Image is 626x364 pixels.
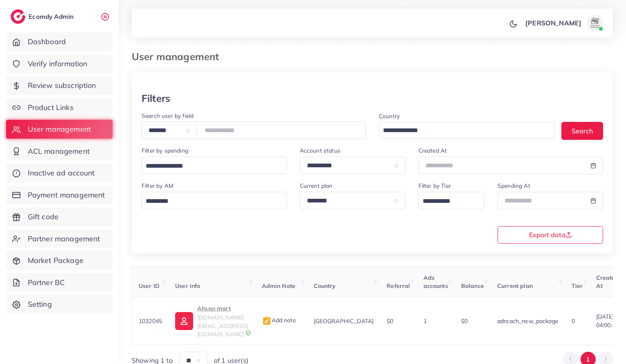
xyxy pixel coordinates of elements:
span: User management [28,124,91,135]
div: Search for option [379,122,555,139]
a: Ahsan mart[DOMAIN_NAME][EMAIL_ADDRESS][DOMAIN_NAME] [175,303,248,338]
div: Search for option [419,192,484,209]
label: Spending At [498,182,530,190]
button: Export data [498,226,603,244]
span: Balance [461,282,484,290]
div: Search for option [142,192,287,209]
span: adreach_new_package [497,317,558,325]
span: [GEOGRAPHIC_DATA] [314,317,374,325]
span: $0 [461,317,468,325]
a: Dashboard [6,32,113,51]
p: [PERSON_NAME] [525,18,581,28]
span: Product Links [28,102,74,113]
span: [DATE] 04:00:44 [596,312,619,329]
h3: User management [132,51,225,63]
a: Gift code [6,207,113,226]
span: Country [314,282,336,290]
a: [PERSON_NAME]avatar [521,15,606,31]
span: User ID [139,282,160,290]
label: Current plan [300,182,333,190]
a: Inactive ad account [6,164,113,182]
a: Payment management [6,186,113,204]
a: Product Links [6,98,113,117]
a: Partner BC [6,273,113,292]
a: Verify information [6,54,113,73]
input: Search for option [143,160,276,173]
label: Filter by AM [142,182,173,190]
input: Search for option [380,124,544,137]
img: 9CAL8B2pu8EFxCJHYAAAAldEVYdGRhdGU6Y3JlYXRlADIwMjItMTItMDlUMDQ6NTg6MzkrMDA6MDBXSlgLAAAAJXRFWHRkYXR... [245,330,251,336]
span: Partner BC [28,277,65,288]
span: Ads accounts [423,274,448,290]
span: Verify information [28,58,88,69]
a: logoEcomdy Admin [11,9,76,24]
a: Review subscription [6,76,113,95]
span: Inactive ad account [28,168,95,178]
label: Search user by field [142,112,194,120]
span: Tier [572,282,583,290]
h2: Ecomdy Admin [29,13,76,20]
span: Gift code [28,211,59,222]
span: Create At [596,274,615,290]
input: Search for option [420,195,474,208]
span: Referral [387,282,410,290]
span: 0 [572,317,575,325]
p: Ahsan mart [197,303,248,313]
label: Filter by spending [142,146,188,155]
a: Setting [6,295,113,314]
span: Current plan [497,282,533,290]
span: Setting [28,299,52,310]
img: logo [11,9,25,24]
span: Market Package [28,255,83,266]
a: ACL management [6,142,113,161]
span: Review subscription [28,80,96,91]
span: $0 [387,317,393,325]
img: ic-user-info.36bf1079.svg [175,312,193,330]
span: 1032045 [139,317,162,325]
span: User info [175,282,200,290]
span: Dashboard [28,36,66,47]
button: Search [561,122,603,139]
span: ACL management [28,146,90,157]
a: Market Package [6,251,113,270]
a: User management [6,120,113,139]
span: 1 [423,317,427,325]
span: Admin Note [262,282,296,290]
span: Payment management [28,190,105,200]
img: avatar [587,15,603,31]
span: Partner management [28,234,100,244]
a: Partner management [6,229,113,248]
div: Search for option [142,157,287,174]
label: Created At [419,146,447,155]
label: Account status [300,146,340,155]
h3: Filters [142,92,170,104]
span: Export data [529,231,572,238]
span: [DOMAIN_NAME][EMAIL_ADDRESS][DOMAIN_NAME] [197,314,248,338]
input: Search for option [143,195,276,208]
label: Country [379,112,400,120]
label: Filter by Tier [419,182,451,190]
span: Add note [262,317,296,324]
img: admin_note.cdd0b510.svg [262,316,272,326]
